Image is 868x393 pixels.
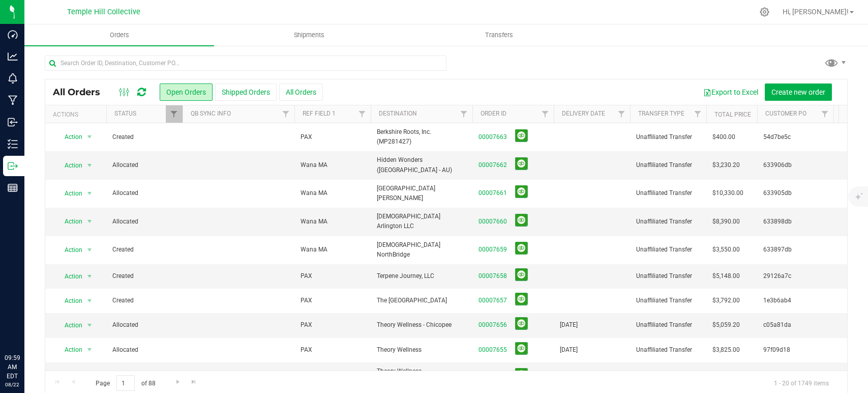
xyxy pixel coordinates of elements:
[8,51,18,62] inline-svg: Analytics
[354,105,371,123] a: Filter
[478,271,507,281] a: 00007658
[187,375,201,389] a: Go to the last page
[67,8,140,16] span: Temple Hill Collective
[280,31,338,40] span: Shipments
[8,183,18,193] inline-svg: Reports
[456,105,472,123] a: Filter
[763,217,827,227] span: 633898db
[215,83,277,101] button: Shipped Orders
[55,343,83,357] span: Action
[83,343,96,357] span: select
[45,55,446,71] input: Search Order ID, Destination, Customer PO...
[55,294,83,308] span: Action
[478,245,507,255] a: 00007659
[8,73,18,83] inline-svg: Monitoring
[636,296,700,305] span: Unaffiliated Transfer
[112,271,176,281] span: Created
[83,269,96,284] span: select
[478,160,507,170] a: 00007662
[83,369,96,383] span: select
[8,139,18,149] inline-svg: Inventory
[404,24,594,46] a: Transfers
[8,117,18,127] inline-svg: Inbound
[301,271,312,281] span: PAX
[377,127,466,147] span: Berkshire Roots, Inc. (MP281427)
[377,184,466,203] span: [GEOGRAPHIC_DATA] [PERSON_NAME]
[613,105,630,123] a: Filter
[377,155,466,175] span: Hidden Wonders ([GEOGRAPHIC_DATA] - AU)
[191,110,231,117] a: QB Sync Info
[377,271,466,281] span: Terpene Journey, LLC
[636,320,700,330] span: Unaffiliated Transfer
[471,31,527,40] span: Transfers
[55,369,83,383] span: Action
[712,271,740,281] span: $5,148.00
[83,294,96,308] span: select
[170,375,185,389] a: Go to the next page
[712,245,740,255] span: $3,550.00
[301,132,312,142] span: PAX
[712,132,735,142] span: $400.00
[478,132,507,142] a: 00007663
[301,188,327,198] span: Wana MA
[301,296,312,305] span: PAX
[636,160,700,170] span: Unaffiliated Transfer
[636,245,700,255] span: Unaffiliated Transfer
[712,320,740,330] span: $5,059.20
[379,110,417,117] a: Destination
[55,269,83,284] span: Action
[53,111,102,118] div: Actions
[478,188,507,198] a: 00007661
[763,245,827,255] span: 633897db
[763,132,827,142] span: 54d7be5c
[763,296,827,305] span: 1e3b6ab4
[712,160,740,170] span: $3,230.20
[160,83,213,101] button: Open Orders
[560,320,578,330] span: [DATE]
[83,214,96,229] span: select
[766,375,837,390] span: 1 - 20 of 1749 items
[112,188,176,198] span: Allocated
[96,31,143,40] span: Orders
[763,320,827,330] span: c05a81da
[112,132,176,142] span: Created
[377,240,466,260] span: [DEMOGRAPHIC_DATA] NorthBridge
[690,105,706,123] a: Filter
[377,320,466,330] span: Theory Wellness - Chicopee
[636,271,700,281] span: Unaffiliated Transfer
[278,105,294,123] a: Filter
[112,296,176,305] span: Created
[24,24,214,46] a: Orders
[377,212,466,231] span: [DEMOGRAPHIC_DATA] Arlington LLC
[166,105,183,123] a: Filter
[481,110,506,117] a: Order ID
[301,245,327,255] span: Wana MA
[758,7,771,17] div: Manage settings
[8,95,18,105] inline-svg: Manufacturing
[83,158,96,173] span: select
[8,161,18,171] inline-svg: Outbound
[303,110,336,117] a: Ref Field 1
[112,345,176,355] span: Allocated
[697,83,765,101] button: Export to Excel
[478,217,507,227] a: 00007660
[765,110,806,117] a: Customer PO
[478,345,507,355] a: 00007655
[10,312,41,342] iframe: Resource center
[377,296,466,305] span: The [GEOGRAPHIC_DATA]
[279,83,323,101] button: All Orders
[30,310,42,322] iframe: Resource center unread badge
[377,367,466,386] span: Theory Wellness - [GEOGRAPHIC_DATA]
[638,110,684,117] a: Transfer Type
[83,130,96,144] span: select
[712,188,743,198] span: $10,330.00
[83,318,96,332] span: select
[771,88,825,96] span: Create new order
[301,345,312,355] span: PAX
[714,111,751,118] a: Total Price
[114,110,136,117] a: Status
[83,186,96,201] span: select
[301,320,312,330] span: PAX
[301,217,327,227] span: Wana MA
[636,188,700,198] span: Unaffiliated Transfer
